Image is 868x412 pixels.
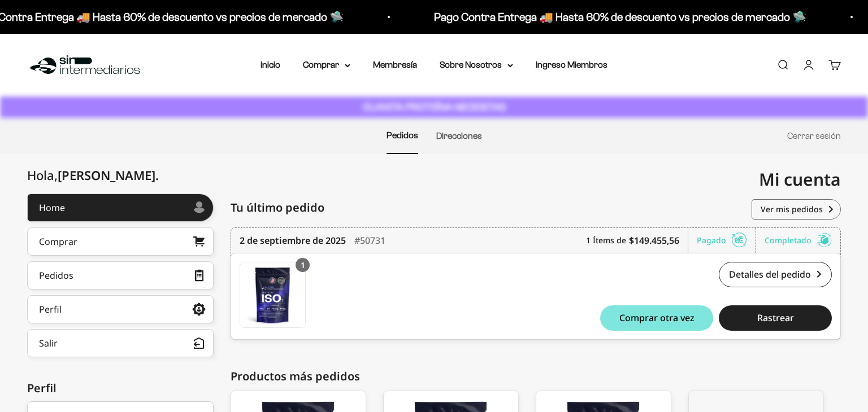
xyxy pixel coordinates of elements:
a: Ver mis pedidos [752,199,841,220]
span: Mi cuenta [759,168,841,191]
span: Comprar otra vez [619,313,695,322]
div: Perfil [39,305,62,314]
a: Perfil [27,295,214,323]
button: Salir [27,329,214,357]
span: . [155,166,159,183]
summary: Sobre Nosotros [440,58,513,72]
div: Comprar [39,237,77,246]
a: Pedidos [27,261,214,290]
a: Pedidos [387,130,418,140]
div: Pagado [697,228,756,253]
span: Tu último pedido [231,199,324,216]
div: 1 Ítems de [586,228,688,253]
div: Home [39,203,65,212]
p: Pago Contra Entrega 🚚 Hasta 60% de descuento vs precios de mercado 🛸 [432,8,805,26]
a: Ingreso Miembros [536,60,607,69]
a: Proteína Aislada ISO - Vainilla - Vanilla / 2 libras (910g) [240,262,306,328]
a: Home [27,194,214,222]
b: $149.455,56 [629,234,679,247]
strong: CUANTA PROTEÍNA NECESITAS [363,101,506,113]
div: Hola, [27,168,159,182]
div: 1 [296,258,310,272]
a: Detalles del pedido [719,262,832,287]
time: 2 de septiembre de 2025 [240,234,346,247]
span: [PERSON_NAME] [58,166,159,183]
div: Productos más pedidos [231,368,841,385]
div: Completado [765,228,832,253]
a: Membresía [373,60,417,69]
div: #50731 [354,228,385,253]
a: Cerrar sesión [787,131,841,141]
button: Rastrear [719,305,832,331]
a: Inicio [261,60,280,69]
span: Rastrear [757,313,794,322]
button: Comprar otra vez [600,305,713,331]
summary: Comprar [303,58,350,72]
div: Pedidos [39,271,73,280]
div: Perfil [27,380,214,397]
a: Comprar [27,227,214,256]
img: Translation missing: es.Proteína Aislada ISO - Vainilla - Vanilla / 2 libras (910g) [240,262,305,327]
div: Salir [39,339,58,348]
a: Direcciones [436,131,482,141]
